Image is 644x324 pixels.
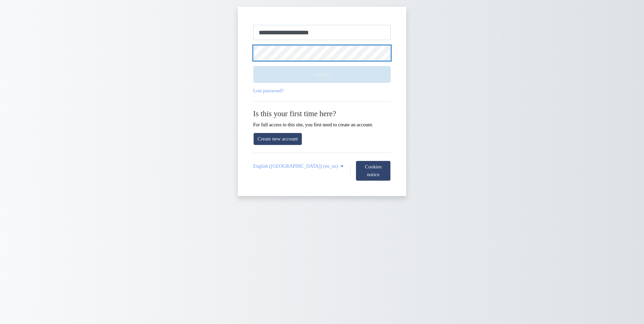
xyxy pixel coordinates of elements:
button: Log in [253,66,391,83]
a: Lost password? [253,88,284,93]
a: English (United States) ‎(en_us)‎ [253,163,345,169]
div: For full access to this site, you first need to create an account. [253,109,391,127]
h2: Is this your first time here? [253,109,391,118]
button: Cookies notice [356,161,391,181]
a: Create new account [253,133,302,145]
